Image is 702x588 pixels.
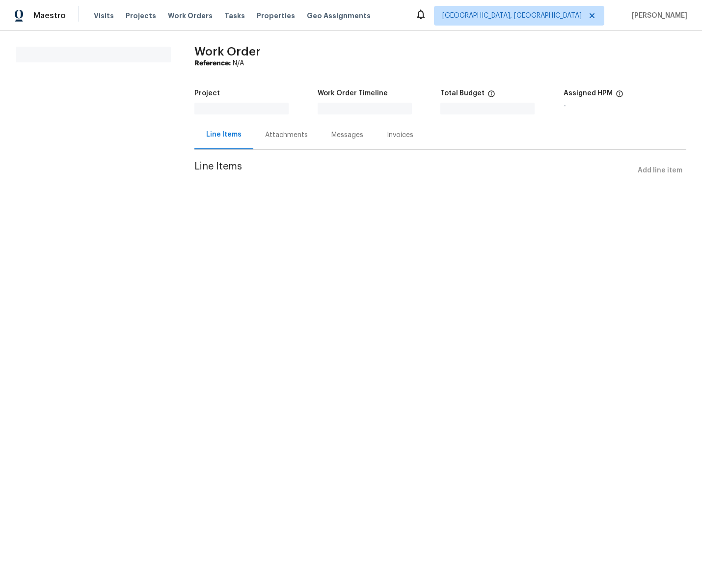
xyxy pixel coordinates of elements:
span: [PERSON_NAME] [628,11,687,21]
div: - [564,103,687,110]
h5: Assigned HPM [564,90,613,97]
span: Maestro [33,11,66,21]
span: Projects [126,11,156,21]
span: Work Orders [168,11,213,21]
h5: Project [194,90,220,97]
b: Reference: [194,60,231,67]
div: Invoices [387,130,413,140]
h5: Total Budget [440,90,485,97]
span: Work Order [194,46,261,57]
span: Visits [94,11,114,21]
span: Properties [257,11,295,21]
span: Line Items [194,162,634,180]
span: The total cost of line items that have been proposed by Opendoor. This sum includes line items th... [487,90,495,103]
span: The hpm assigned to this work order. [616,90,623,103]
span: Geo Assignments [307,11,371,21]
span: [GEOGRAPHIC_DATA], [GEOGRAPHIC_DATA] [442,11,582,21]
div: Attachments [265,130,308,140]
div: Line Items [206,130,242,140]
h5: Work Order Timeline [318,90,388,97]
div: Messages [331,130,363,140]
div: N/A [194,58,686,68]
span: Tasks [224,12,245,19]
